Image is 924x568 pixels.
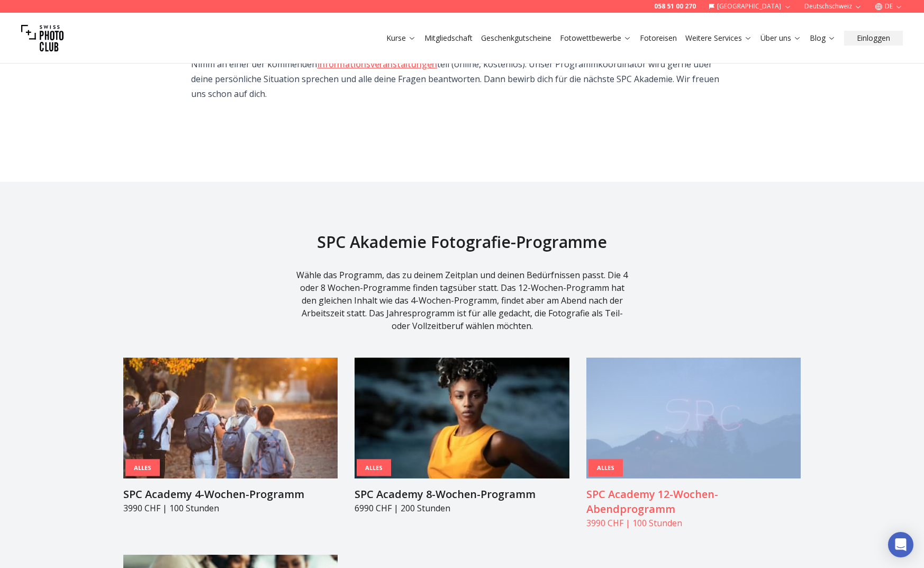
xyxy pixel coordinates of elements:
img: SPC Academy 4-Wochen-Programm [123,358,338,478]
a: Fotoreisen [640,33,677,43]
button: Über uns [756,31,805,46]
a: Kurse [386,33,416,43]
button: Weitere Services [681,31,756,46]
button: Mitgliedschaft [420,31,477,46]
a: Über uns [760,33,801,43]
img: SPC Academy 8-Wochen-Programm [355,358,569,478]
a: Informationsveranstaltungen [317,58,437,70]
h2: SPC Akademie Fotografie-Programme [123,233,801,252]
div: Alles [588,459,623,477]
div: Open Intercom Messenger [888,532,913,557]
button: Geschenkgutscheine [477,31,556,46]
a: SPC Academy 12-Wochen-AbendprogrammAllesSPC Academy 12-Wochen-Abendprogramm3990 CHF | 100 Stunden [586,358,801,529]
h3: SPC Academy 8-Wochen-Programm [355,487,569,502]
a: Blog [810,33,836,43]
a: Fotowettbewerbe [560,33,631,43]
a: Mitgliedschaft [424,33,473,43]
button: Fotoreisen [636,31,681,46]
button: Fotowettbewerbe [556,31,636,46]
div: Wähle das Programm, das zu deinem Zeitplan und deinen Bedürfnissen passt. Die 4 oder 8 Wochen-Pro... [293,269,631,332]
a: Weitere Services [685,33,752,43]
button: Einloggen [844,31,903,46]
a: SPC Academy 8-Wochen-ProgrammAllesSPC Academy 8-Wochen-Programm6990 CHF | 200 Stunden [355,358,569,514]
img: SPC Academy 12-Wochen-Abendprogramm [586,358,801,478]
a: Geschenkgutscheine [481,33,551,43]
a: 058 51 00 270 [654,2,696,11]
img: Swiss photo club [21,17,64,59]
a: SPC Academy 4-Wochen-ProgrammAllesSPC Academy 4-Wochen-Programm3990 CHF | 100 Stunden [123,358,338,514]
button: Blog [805,31,840,46]
p: 6990 CHF | 200 Stunden [355,502,569,514]
h3: SPC Academy 4-Wochen-Programm [123,487,338,502]
p: 3990 CHF | 100 Stunden [586,517,801,529]
button: Kurse [382,31,420,46]
h3: SPC Academy 12-Wochen-Abendprogramm [586,487,801,517]
p: 3990 CHF | 100 Stunden [123,502,338,514]
div: Alles [357,459,391,476]
div: Alles [125,459,160,476]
